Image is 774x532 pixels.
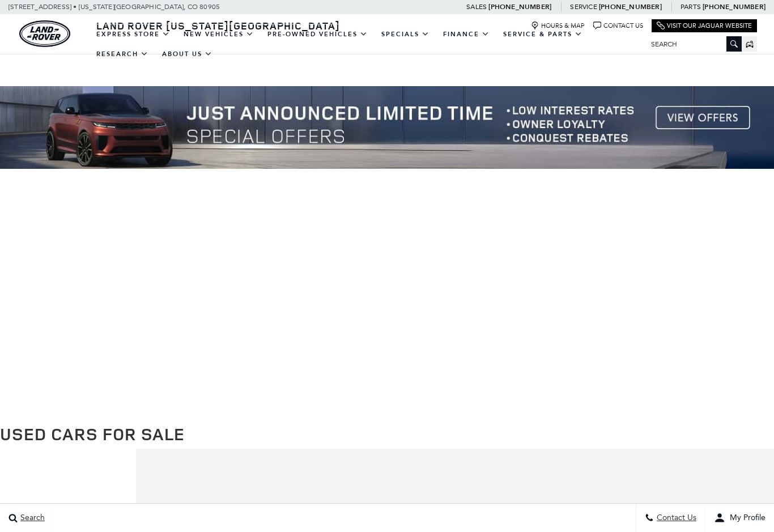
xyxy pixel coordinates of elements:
a: New Vehicles [177,24,261,44]
a: [PHONE_NUMBER] [703,2,766,11]
input: Search [643,37,742,51]
a: About Us [155,44,219,64]
span: Land Rover [US_STATE][GEOGRAPHIC_DATA] [96,19,340,32]
a: land-rover [19,20,70,47]
img: Land Rover [19,20,70,47]
a: Pre-Owned Vehicles [261,24,375,44]
span: My Profile [725,513,766,523]
span: Sales [466,3,487,11]
span: Parts [681,3,701,11]
a: EXPRESS STORE [90,24,177,44]
a: Specials [375,24,436,44]
span: Contact Us [654,513,696,523]
span: Search [18,513,45,523]
a: Service & Parts [496,24,589,44]
nav: Main Navigation [90,24,643,64]
a: [STREET_ADDRESS] • [US_STATE][GEOGRAPHIC_DATA], CO 80905 [8,3,220,11]
a: Hours & Map [531,22,585,30]
button: user-profile-menu [705,504,774,532]
a: Contact Us [593,22,643,30]
a: Land Rover [US_STATE][GEOGRAPHIC_DATA] [90,19,347,32]
a: Visit Our Jaguar Website [657,22,752,30]
a: [PHONE_NUMBER] [488,2,551,11]
a: [PHONE_NUMBER] [599,2,662,11]
span: Service [570,3,597,11]
a: Finance [436,24,496,44]
a: Research [90,44,155,64]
